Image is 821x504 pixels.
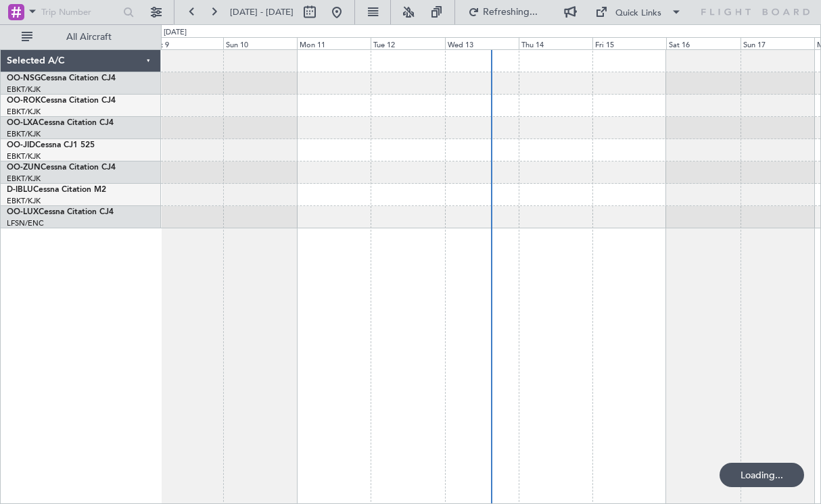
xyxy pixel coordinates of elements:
[666,37,740,49] div: Sat 16
[720,463,804,487] div: Loading...
[7,186,106,194] a: D-IBLUCessna Citation M2
[230,6,294,18] span: [DATE] - [DATE]
[7,97,116,105] a: OO-ROKCessna Citation CJ4
[7,141,35,149] span: OO-JID
[462,1,543,23] button: Refreshing...
[482,7,539,17] span: Refreshing...
[588,1,688,23] button: Quick Links
[7,84,41,95] a: EBKT/KJK
[7,119,114,127] a: OO-LXACessna Citation CJ4
[592,37,666,49] div: Fri 15
[164,27,187,39] div: [DATE]
[223,37,297,49] div: Sun 10
[445,37,519,49] div: Wed 13
[7,74,116,82] a: OO-NSGCessna Citation CJ4
[7,119,39,127] span: OO-LXA
[7,74,41,82] span: OO-NSG
[7,218,44,228] a: LFSN/ENC
[7,129,41,139] a: EBKT/KJK
[371,37,444,49] div: Tue 12
[7,174,41,184] a: EBKT/KJK
[7,163,116,172] a: OO-ZUNCessna Citation CJ4
[7,208,39,216] span: OO-LUX
[519,37,592,49] div: Thu 14
[149,37,223,49] div: Sat 9
[7,208,114,216] a: OO-LUXCessna Citation CJ4
[7,151,41,161] a: EBKT/KJK
[297,37,371,49] div: Mon 11
[741,37,814,49] div: Sun 17
[7,97,41,105] span: OO-ROK
[7,186,33,194] span: D-IBLU
[7,163,41,172] span: OO-ZUN
[35,32,143,42] span: All Aircraft
[15,26,147,48] button: All Aircraft
[7,196,41,206] a: EBKT/KJK
[41,2,119,22] input: Trip Number
[7,141,95,149] a: OO-JIDCessna CJ1 525
[615,7,661,20] div: Quick Links
[7,107,41,117] a: EBKT/KJK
